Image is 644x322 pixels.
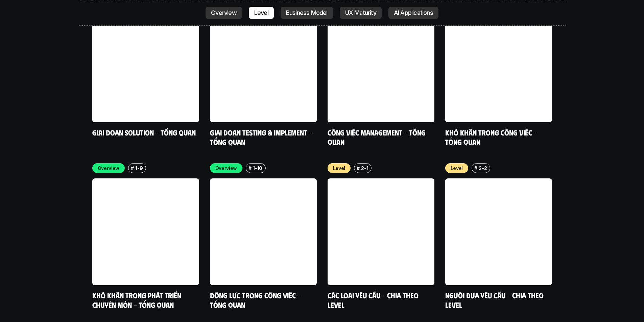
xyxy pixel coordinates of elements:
p: 1-9 [135,165,143,172]
p: Overview [211,9,237,16]
p: UX Maturity [345,9,376,16]
a: Khó khăn trong phát triển chuyên môn - Tổng quan [92,291,183,309]
a: UX Maturity [340,7,382,19]
a: Khó khăn trong công việc - Tổng quan [445,128,539,146]
p: 2-2 [479,165,487,172]
a: Động lực trong công việc - Tổng quan [210,291,303,309]
a: AI Applications [388,7,438,19]
p: Overview [215,165,237,172]
p: 2-1 [361,165,368,172]
p: 1-10 [253,165,262,172]
a: Overview [206,7,242,19]
p: Level [451,165,463,172]
a: Giai đoạn Solution - Tổng quan [92,128,196,137]
p: Business Model [286,9,328,16]
p: Level [254,9,268,16]
p: Overview [98,165,120,172]
h6: # [131,166,134,171]
p: Level [333,165,345,172]
a: Level [249,7,274,19]
h6: # [474,166,477,171]
a: Các loại yêu cầu - Chia theo level [328,291,420,309]
a: Người đưa yêu cầu - Chia theo Level [445,291,545,309]
a: Giai đoạn Testing & Implement - Tổng quan [210,128,314,146]
h6: # [248,166,252,171]
a: Công việc Management - Tổng quan [328,128,427,146]
p: AI Applications [394,9,433,16]
a: Business Model [281,7,333,19]
h6: # [357,166,360,171]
